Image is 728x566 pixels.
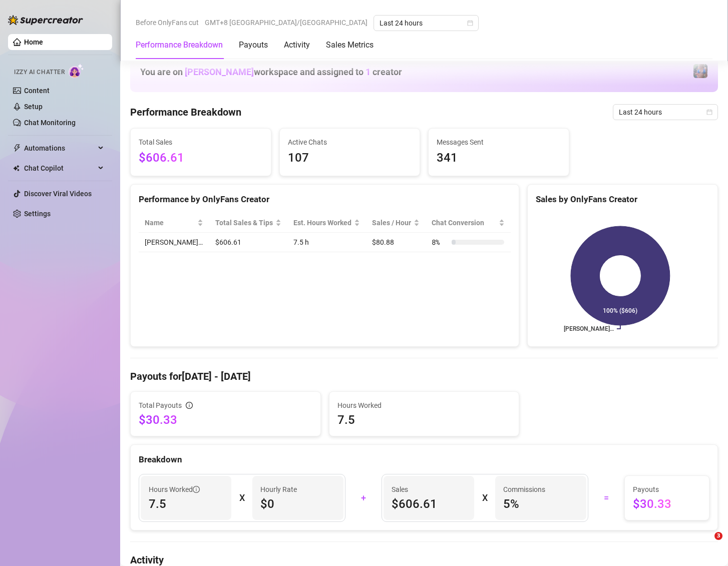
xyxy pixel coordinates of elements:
[193,486,200,493] span: info-circle
[633,484,701,495] span: Payouts
[392,496,466,512] span: $606.61
[139,412,312,428] span: $30.33
[130,369,718,383] h4: Payouts for [DATE] - [DATE]
[139,233,209,252] td: [PERSON_NAME]…
[288,149,412,168] span: 107
[13,144,21,152] span: thunderbolt
[24,160,95,176] span: Chat Copilot
[149,484,200,495] span: Hours Worked
[284,39,310,51] div: Activity
[564,325,614,332] text: [PERSON_NAME]…
[366,67,371,77] span: 1
[351,490,376,506] div: +
[8,15,83,25] img: logo-BBDzfeDw.svg
[380,16,473,31] span: Last 24 hours
[432,237,448,248] span: 8 %
[140,67,402,78] h1: You are on workspace and assigned to creator
[205,15,368,30] span: GMT+8 [GEOGRAPHIC_DATA]/[GEOGRAPHIC_DATA]
[13,165,20,172] img: Chat Copilot
[467,20,473,26] span: calendar
[503,484,545,495] article: Commissions
[185,67,254,77] span: [PERSON_NAME]
[288,137,412,148] span: Active Chats
[24,38,43,46] a: Home
[619,105,712,120] span: Last 24 hours
[372,217,412,228] span: Sales / Hour
[145,217,195,228] span: Name
[139,137,263,148] span: Total Sales
[130,105,241,119] h4: Performance Breakdown
[594,490,619,506] div: =
[136,15,199,30] span: Before OnlyFans cut
[503,496,578,512] span: 5 %
[24,87,50,95] a: Content
[260,484,297,495] article: Hourly Rate
[437,149,561,168] span: 341
[239,490,244,506] div: X
[139,453,709,466] div: Breakdown
[293,217,352,228] div: Est. Hours Worked
[24,119,76,127] a: Chat Monitoring
[366,233,426,252] td: $80.88
[24,103,43,111] a: Setup
[24,140,95,156] span: Automations
[186,402,193,409] span: info-circle
[139,193,511,206] div: Performance by OnlyFans Creator
[215,217,273,228] span: Total Sales & Tips
[136,39,223,51] div: Performance Breakdown
[694,532,718,556] iframe: Intercom live chat
[149,496,223,512] span: 7.5
[139,400,182,411] span: Total Payouts
[337,412,511,428] span: 7.5
[209,233,287,252] td: $606.61
[14,68,65,77] span: Izzy AI Chatter
[426,213,511,233] th: Chat Conversion
[69,64,84,78] img: AI Chatter
[139,149,263,168] span: $606.61
[24,210,51,218] a: Settings
[693,64,707,78] img: Jaylie
[633,496,701,512] span: $30.33
[714,532,722,540] span: 3
[706,109,712,115] span: calendar
[239,39,268,51] div: Payouts
[139,213,209,233] th: Name
[437,137,561,148] span: Messages Sent
[287,233,366,252] td: 7.5 h
[326,39,374,51] div: Sales Metrics
[260,496,335,512] span: $0
[392,484,466,495] span: Sales
[24,190,92,198] a: Discover Viral Videos
[536,193,709,206] div: Sales by OnlyFans Creator
[432,217,497,228] span: Chat Conversion
[366,213,426,233] th: Sales / Hour
[482,490,487,506] div: X
[337,400,511,411] span: Hours Worked
[209,213,287,233] th: Total Sales & Tips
